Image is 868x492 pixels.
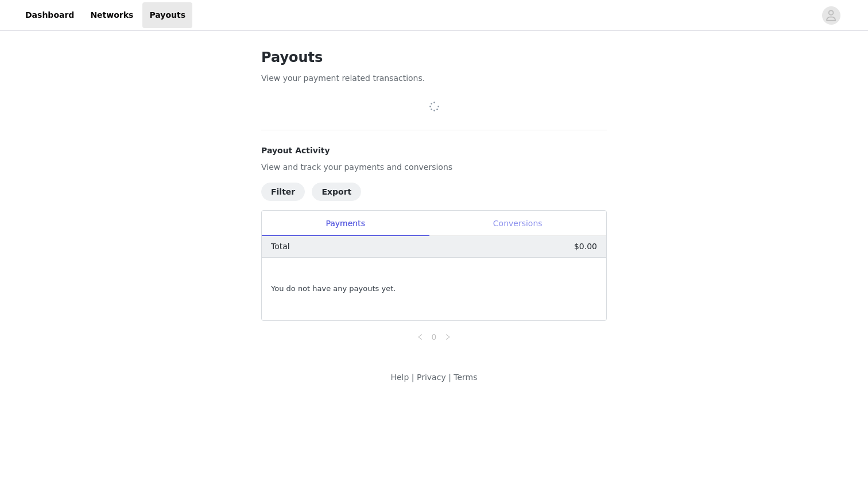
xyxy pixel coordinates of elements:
span: You do not have any payouts yet. [271,283,396,295]
div: Conversions [429,211,606,237]
button: Export [312,183,361,201]
a: Networks [83,2,140,28]
a: 0 [428,331,440,343]
li: Next Page [441,330,455,344]
a: Terms [454,373,477,382]
p: Total [271,241,290,253]
p: View and track your payments and conversions [261,161,607,173]
a: Payouts [142,2,192,28]
li: Previous Page [413,330,427,344]
div: Payments [262,211,429,237]
h1: Payouts [261,47,607,68]
p: $0.00 [574,241,597,253]
span: | [412,373,414,382]
i: icon: right [444,334,451,340]
button: Filter [261,183,305,201]
h4: Payout Activity [261,145,607,157]
span: | [448,373,451,382]
i: icon: left [417,334,424,340]
a: Dashboard [18,2,81,28]
li: 0 [427,330,441,344]
a: Privacy [417,373,446,382]
a: Help [390,373,409,382]
div: avatar [826,6,836,25]
p: View your payment related transactions. [261,72,607,84]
